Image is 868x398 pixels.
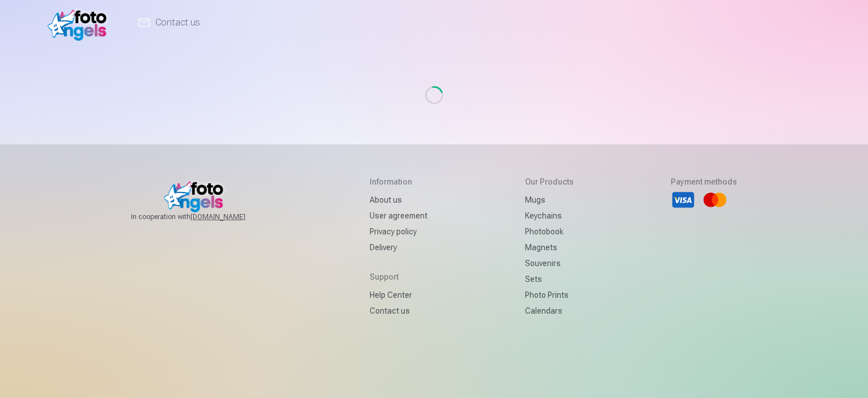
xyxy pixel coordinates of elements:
[131,212,273,221] span: In cooperation with
[370,287,427,303] a: Help Center
[48,5,113,41] img: /fa1
[370,271,427,283] h5: Support
[525,255,574,271] a: Souvenirs
[525,287,574,303] a: Photo prints
[525,176,574,187] h5: Our products
[525,271,574,287] a: Sets
[370,208,427,224] a: User agreement
[370,192,427,208] a: About us
[702,187,727,212] li: Mastercard
[190,212,273,221] a: [DOMAIN_NAME]
[525,303,574,319] a: Calendars
[370,239,427,255] a: Delivery
[370,224,427,239] a: Privacy policy
[370,303,427,319] a: Contact us
[671,176,737,187] h5: Payment methods
[525,224,574,239] a: Photobook
[525,192,574,208] a: Mugs
[525,208,574,224] a: Keychains
[671,187,696,212] li: Visa
[370,176,427,187] h5: Information
[525,239,574,255] a: Magnets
